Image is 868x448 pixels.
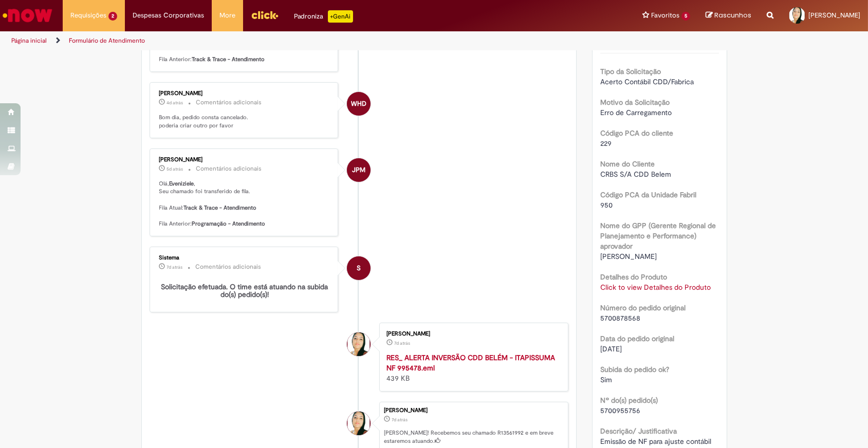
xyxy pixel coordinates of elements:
span: Rascunhos [714,10,751,20]
b: Código PCA da Unidade Fabril [600,190,696,199]
a: Formulário de Atendimento [69,36,145,45]
span: Emissão de NF para ajuste contábil [600,437,711,446]
a: RES_ ALERTA INVERSÃO CDD BELÉM - ITAPISSUMA NF 995478.eml [386,353,555,372]
div: [PERSON_NAME] [386,331,558,337]
span: 5700955756 [600,406,640,415]
span: 7d atrás [394,340,410,346]
time: 27/09/2025 10:18:16 [167,100,183,106]
time: 24/09/2025 10:11:11 [167,264,183,270]
span: Despesas Corporativas [133,10,204,21]
span: Requisições [70,10,106,21]
time: 24/09/2025 10:11:01 [392,417,408,423]
b: Motivo da Solicitação [600,98,670,107]
span: 2 [108,12,117,21]
div: Eveniziele Rodrigues Da Silva [347,332,371,356]
span: S [357,256,361,281]
p: Olá, , Seu chamado foi transferido de fila. Fila Atual: Fila Anterior: [159,180,330,228]
b: Descrição/ Justificativa [600,426,677,436]
small: Comentários adicionais [196,164,262,173]
div: Eveniziele Rodrigues Da Silva [347,412,371,435]
div: Sistema [159,255,330,261]
span: Acerto Contábil CDD/Fabrica [600,77,694,86]
span: [PERSON_NAME] [808,11,860,20]
p: [PERSON_NAME]! Recebemos seu chamado R13561992 e em breve estaremos atuando. [384,429,563,445]
span: [PERSON_NAME] [600,252,657,261]
span: WHD [351,91,366,116]
b: Programação - Atendimento [192,220,266,228]
b: Código PCA do cliente [600,128,673,138]
b: Tipo da Solicitação [600,67,661,76]
span: 7d atrás [167,264,183,270]
ul: Trilhas de página [8,31,571,50]
img: ServiceNow [1,5,54,26]
b: Data do pedido original [600,334,674,343]
span: 5 [681,12,690,21]
div: System [347,256,371,280]
p: Bom dia, pedido consta cancelado. poderia criar outro por favor [159,114,330,129]
b: Número do pedido original [600,303,686,312]
div: 439 KB [386,352,558,383]
span: 7d atrás [392,417,408,423]
span: More [219,10,235,21]
span: 950 [600,200,613,210]
b: Track & Trace - Atendimento [192,55,265,63]
div: Julia Paiva Martelozo [347,158,371,182]
b: Subida do pedido ok? [600,365,669,374]
div: Padroniza [294,10,353,23]
span: CRBS S/A CDD Belem [600,170,671,179]
span: 5d atrás [167,166,183,172]
b: Nº do(s) pedido(s) [600,396,658,405]
span: Favoritos [651,10,679,21]
span: 5700878568 [600,313,640,323]
b: Nome do Cliente [600,159,655,169]
span: 229 [600,139,612,148]
b: Track & Trace - Atendimento [184,204,257,212]
span: 4d atrás [167,100,183,106]
small: Comentários adicionais [196,98,262,107]
b: Detalhes do Produto [600,272,667,282]
div: [PERSON_NAME] [159,90,330,97]
span: Sim [600,375,612,384]
img: click_logo_yellow_360x200.png [251,7,279,23]
time: 26/09/2025 16:03:47 [167,166,183,172]
a: Click to view Detalhes do Produto [600,283,711,292]
p: +GenAi [328,10,353,23]
time: 24/09/2025 10:09:58 [394,340,410,346]
span: JPM [352,158,365,182]
div: [PERSON_NAME] [384,407,563,414]
a: Rascunhos [706,11,751,21]
small: Comentários adicionais [196,263,262,271]
span: Erro de Carregamento [600,108,672,117]
b: Nome do GPP (Gerente Regional de Planejamento e Performance) aprovador [600,221,716,251]
b: Eveniziele [170,180,194,188]
div: Weslley Henrique Dutra [347,92,371,116]
div: [PERSON_NAME] [159,157,330,163]
span: [DATE] [600,344,622,353]
b: Solicitação efetuada. O time está atuando na subida do(s) pedido(s)! [161,282,330,299]
a: Página inicial [11,36,47,45]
